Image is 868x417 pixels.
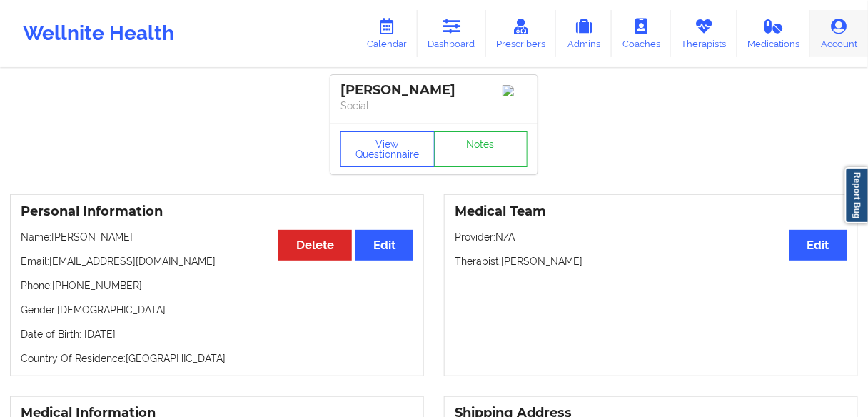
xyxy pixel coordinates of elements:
p: Gender: [DEMOGRAPHIC_DATA] [21,303,413,317]
a: Therapists [671,10,737,57]
a: Report Bug [845,167,868,223]
img: Image%2Fplaceholer-image.png [503,85,528,96]
a: Admins [556,10,612,57]
a: Coaches [612,10,671,57]
button: View Questionnaire [340,131,435,167]
a: Prescribers [486,10,557,57]
p: Email: [EMAIL_ADDRESS][DOMAIN_NAME] [21,254,413,268]
a: Dashboard [418,10,486,57]
h3: Personal Information [21,204,413,220]
p: Social [340,99,528,113]
button: Edit [789,230,847,261]
a: Medications [737,10,811,57]
a: Calendar [356,10,418,57]
p: Date of Birth: [DATE] [21,327,413,341]
h3: Medical Team [455,204,847,220]
button: Delete [278,230,352,261]
div: [PERSON_NAME] [340,82,528,99]
p: Country Of Residence: [GEOGRAPHIC_DATA] [21,351,413,366]
a: Account [810,10,868,57]
p: Name: [PERSON_NAME] [21,230,413,244]
p: Provider: N/A [455,230,847,244]
p: Therapist: [PERSON_NAME] [455,254,847,268]
p: Phone: [PHONE_NUMBER] [21,278,413,293]
button: Edit [355,230,413,261]
a: Notes [434,131,528,167]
